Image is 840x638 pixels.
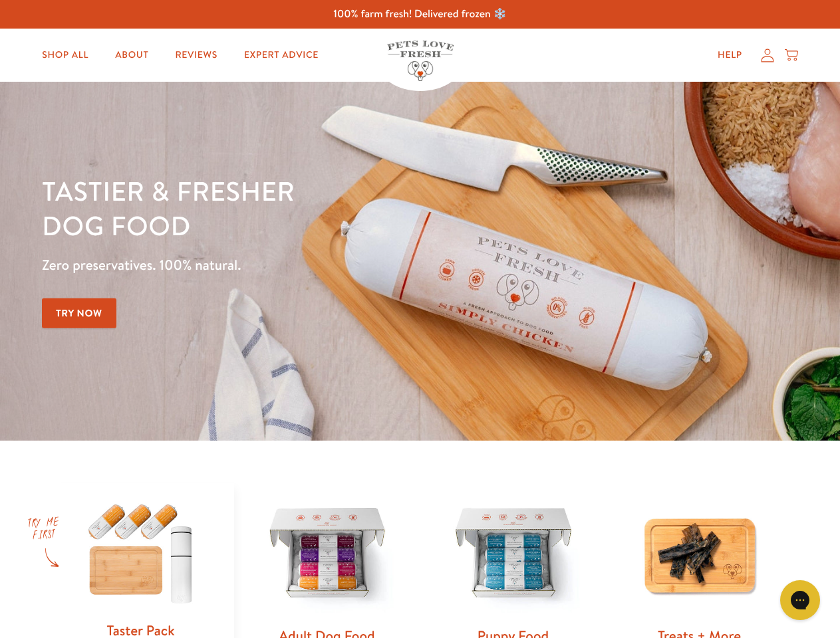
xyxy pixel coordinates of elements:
[773,576,827,625] iframe: Gorgias live chat messenger
[104,42,159,68] a: About
[42,298,116,328] a: Try Now
[233,42,329,68] a: Expert Advice
[164,42,227,68] a: Reviews
[707,42,753,68] a: Help
[31,42,99,68] a: Shop All
[42,253,546,277] p: Zero preservatives. 100% natural.
[42,173,546,243] h1: Tastier & fresher dog food
[387,41,454,81] img: Pets Love Fresh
